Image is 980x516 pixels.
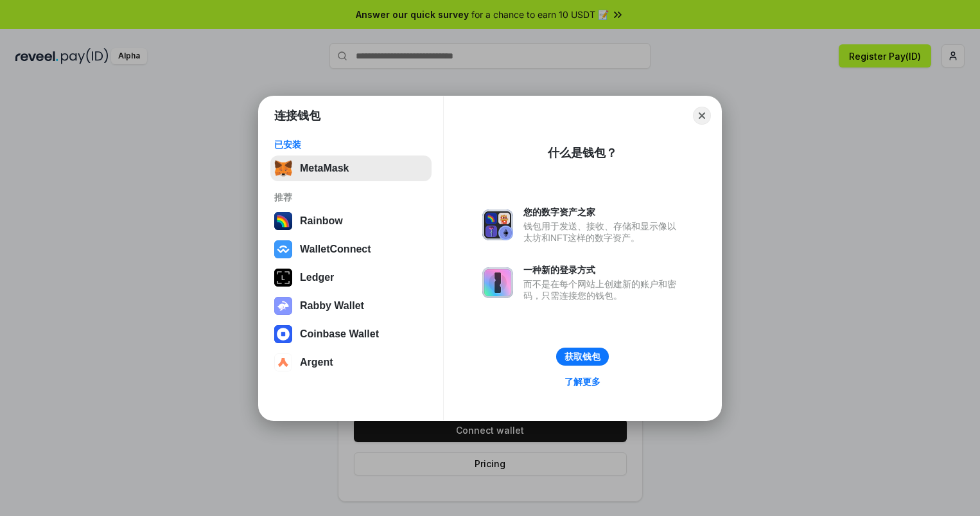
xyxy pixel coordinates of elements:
button: Coinbase Wallet [270,321,432,347]
img: svg+xml,%3Csvg%20width%3D%2228%22%20height%3D%2228%22%20viewBox%3D%220%200%2028%2028%22%20fill%3D... [274,325,292,343]
button: 获取钱包 [556,348,609,366]
img: svg+xml,%3Csvg%20xmlns%3D%22http%3A%2F%2Fwww.w3.org%2F2000%2Fsvg%22%20fill%3D%22none%22%20viewBox... [482,267,513,298]
button: Rainbow [270,208,432,234]
img: svg+xml,%3Csvg%20xmlns%3D%22http%3A%2F%2Fwww.w3.org%2F2000%2Fsvg%22%20fill%3D%22none%22%20viewBox... [274,297,292,315]
button: Close [693,107,711,125]
button: Ledger [270,265,432,290]
button: WalletConnect [270,236,432,262]
button: Rabby Wallet [270,293,432,319]
img: svg+xml,%3Csvg%20fill%3D%22none%22%20height%3D%2233%22%20viewBox%3D%220%200%2035%2033%22%20width%... [274,159,292,177]
h1: 连接钱包 [274,108,320,123]
div: 已安装 [274,139,428,150]
div: 了解更多 [564,376,600,387]
img: svg+xml,%3Csvg%20width%3D%2228%22%20height%3D%2228%22%20viewBox%3D%220%200%2028%2028%22%20fill%3D... [274,353,292,371]
img: svg+xml,%3Csvg%20xmlns%3D%22http%3A%2F%2Fwww.w3.org%2F2000%2Fsvg%22%20width%3D%2228%22%20height%3... [274,269,292,287]
div: Argent [300,357,333,368]
div: 钱包用于发送、接收、存储和显示像以太坊和NFT这样的数字资产。 [523,220,683,244]
div: MetaMask [300,163,349,174]
div: Rabby Wallet [300,300,364,312]
img: svg+xml,%3Csvg%20width%3D%2228%22%20height%3D%2228%22%20viewBox%3D%220%200%2028%2028%22%20fill%3D... [274,240,292,258]
img: svg+xml,%3Csvg%20width%3D%22120%22%20height%3D%22120%22%20viewBox%3D%220%200%20120%20120%22%20fil... [274,212,292,230]
button: MetaMask [270,156,432,181]
div: 推荐 [274,191,428,203]
div: 获取钱包 [564,351,600,362]
div: WalletConnect [300,244,371,255]
a: 了解更多 [557,373,608,390]
div: Coinbase Wallet [300,328,379,340]
div: 而不是在每个网站上创建新的账户和密码，只需连接您的钱包。 [523,278,683,301]
img: svg+xml,%3Csvg%20xmlns%3D%22http%3A%2F%2Fwww.w3.org%2F2000%2Fsvg%22%20fill%3D%22none%22%20viewBox... [482,209,513,240]
button: Argent [270,350,432,375]
div: 您的数字资产之家 [523,206,683,218]
div: Rainbow [300,215,343,227]
div: Ledger [300,272,334,283]
div: 一种新的登录方式 [523,264,683,276]
div: 什么是钱包？ [548,145,617,161]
